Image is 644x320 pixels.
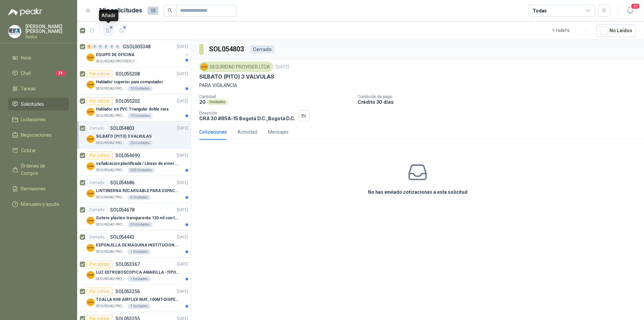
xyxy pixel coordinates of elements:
p: SEGURIDAD PROVISER LTDA [96,86,126,91]
p: señalizacion plastificada / Líneas de emergencia [96,161,179,167]
h3: No has enviado cotizaciones a esta solicitud [368,188,468,196]
span: Negociaciones [21,131,52,139]
div: Unidades [207,99,228,105]
p: [DATE] [177,234,188,240]
p: Hablador en PVC Triangular doble cara [96,106,168,112]
a: Por cotizarSOL054690[DATE] Company Logoseñalizacion plastificada / Líneas de emergenciaSEGURIDAD ... [77,149,191,176]
h1: Mis solicitudes [99,6,142,15]
span: Inicio [21,54,32,61]
span: 20 [631,3,640,9]
div: 0 [98,44,103,49]
button: 9 [103,25,114,36]
a: Solicitudes [8,98,69,110]
a: Licitaciones [8,113,69,126]
div: 0 [109,44,114,49]
p: SEGURIDAD PROVISER LTDA [96,249,126,255]
span: 15 [148,7,158,15]
span: Chat [21,70,31,77]
a: Por cotizarSOL053367[DATE] Company LogoLUZ ESTROBOSCOPICA AMARILLA -TIPO BALIZASEGURIDAD PROVISER... [77,258,191,285]
span: Solicitudes [21,100,44,108]
div: 1 Unidades [127,249,151,255]
img: Company Logo [87,81,95,89]
div: 10 Unidades [127,113,153,119]
p: SOL055202 [115,99,140,103]
a: CerradoSOL054686[DATE] Company LogoLINTENERNA RECARGABLE PARA ESPACIOS ABIERTOS 100-120MTSSEGURID... [77,176,191,203]
p: Condición de pago [358,94,641,99]
a: CerradoSOL054678[DATE] Company LogoGotero plástico transparente 120 ml con tapa de seguridadSEGUR... [77,203,191,230]
span: Cotizar [21,147,36,154]
img: Company Logo [87,135,95,143]
p: Dirección [199,111,296,116]
a: Remisiones [8,182,69,195]
p: [DATE] [177,152,188,159]
p: SOL054443 [110,235,135,239]
div: 0 [92,44,97,49]
p: [DATE] [177,44,188,50]
p: TOALLA KIM AIRFLEX MAT, 100MT-DISPENSADOR- caja x6 [96,296,179,303]
div: 1 Unidades [127,304,151,309]
p: SOL053256 [115,289,140,294]
p: SEGURIDAD PROVISER LTDA [96,276,126,282]
a: Manuales y ayuda [8,198,69,211]
a: Tareas [8,82,69,95]
div: 0 [115,44,120,49]
p: Gotero plástico transparente 120 ml con tapa de seguridad [96,215,179,221]
img: Company Logo [87,189,95,197]
img: Company Logo [201,63,208,71]
div: Cerrado [87,179,107,187]
span: Manuales y ayuda [21,200,59,208]
a: Por cotizarSOL053256[DATE] Company LogoTOALLA KIM AIRFLEX MAT, 100MT-DISPENSADOR- caja x6SEGURIDA... [77,285,191,312]
p: SEGURIDAD PROVISER LTDA [96,113,126,119]
p: [DATE] [177,98,188,104]
a: Órdenes de Compra [8,159,69,180]
span: Tareas [21,85,36,92]
div: Por cotizar [87,287,113,295]
p: SEGURIDAD PROVISER LTDA [96,222,126,227]
h3: SOL054803 [209,44,245,54]
p: [DATE] [177,288,188,295]
img: Company Logo [87,108,95,116]
div: 10 Unidades [127,86,153,91]
p: SOL054686 [110,180,135,185]
p: SEGURIDAD PROVISER LTDA [96,140,126,146]
p: Redox [25,35,69,39]
p: ESPONJILLA DE MAQUINA INSTITUCIONAL-NEGRA X 12 UNIDADES [96,242,179,248]
img: Company Logo [87,53,95,61]
p: SOL054803 [110,126,135,131]
a: Por cotizarSOL055208[DATE] Company LogoHablador superior para computadorSEGURIDAD PROVISER LTDA10... [77,67,191,94]
p: [DATE] [177,71,188,77]
span: 9 [109,25,114,30]
div: Todas [533,7,547,14]
p: SILBATO (PITO) 3 VALVULAS [96,133,152,140]
a: CerradoSOL054443[DATE] Company LogoESPONJILLA DE MAQUINA INSTITUCIONAL-NEGRA X 12 UNIDADESSEGURID... [77,230,191,258]
p: [PERSON_NAME] [PERSON_NAME] [25,24,69,34]
a: Chat39 [8,67,69,80]
p: SOL054690 [115,153,140,158]
div: Por cotizar [87,260,113,268]
p: LINTENERNA RECARGABLE PARA ESPACIOS ABIERTOS 100-120MTS [96,188,179,194]
div: Cerrado [87,206,107,214]
p: [DATE] [177,207,188,213]
p: [DATE] [177,125,188,132]
div: Cerrado [87,124,107,132]
a: CerradoSOL054803[DATE] Company LogoSILBATO (PITO) 3 VALVULASSEGURIDAD PROVISER LTDA20 Unidades [77,122,191,149]
a: Por cotizarSOL055202[DATE] Company LogoHablador en PVC Triangular doble caraSEGURIDAD PROVISER LT... [77,94,191,122]
p: SOL053367 [115,262,140,267]
img: Company Logo [8,25,21,38]
div: 3 [87,44,92,49]
div: Actividad [237,128,257,136]
img: Logo peakr [8,8,42,16]
div: 6 Unidades [127,195,151,200]
div: 500 Unidades [127,168,155,173]
div: Cerrado [250,45,274,53]
span: Órdenes de Compra [21,162,63,177]
div: Mensajes [268,128,288,136]
button: 9 [116,25,127,36]
p: SEGURIDAD PROVISER LTDA [96,304,126,309]
a: Inicio [8,51,69,64]
p: SEGURIDAD PROVISER LTDA [96,168,126,173]
img: Company Logo [87,244,95,252]
p: [DATE] [177,261,188,268]
button: 20 [624,5,636,17]
p: SEGURIDAD PROVISER LTDA [96,195,126,200]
